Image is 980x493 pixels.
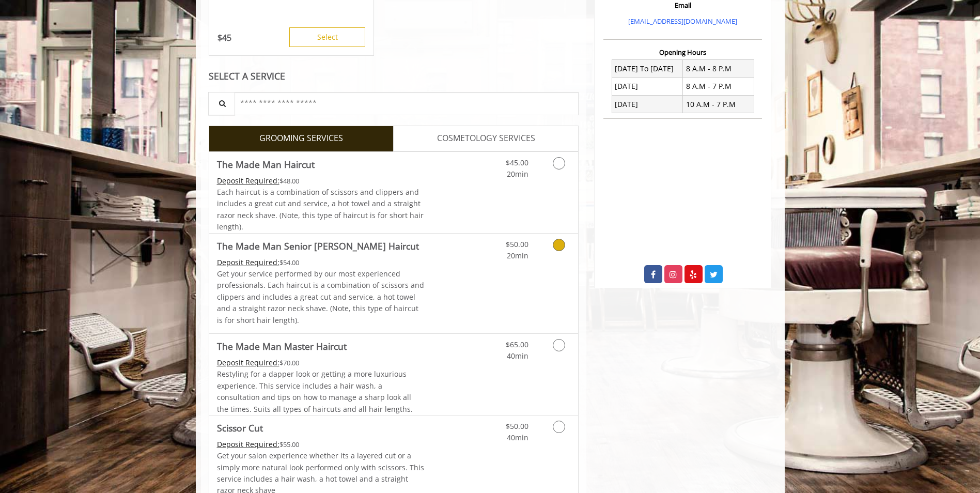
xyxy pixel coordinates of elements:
p: 45 [217,32,231,43]
span: 40min [507,351,528,361]
span: 20min [507,251,528,260]
span: This service needs some Advance to be paid before we block your appointment [217,176,279,186]
span: $65.00 [506,340,528,349]
span: $50.00 [506,421,528,431]
td: 8 A.M - 8 P.M [683,60,754,78]
span: 20min [507,169,528,179]
b: The Made Man Haircut [217,157,315,172]
span: COSMETOLOGY SERVICES [437,132,535,145]
a: [EMAIL_ADDRESS][DOMAIN_NAME] [628,17,737,26]
h3: Email [606,2,759,9]
span: This service needs some Advance to be paid before we block your appointment [217,358,279,367]
div: SELECT A SERVICE [209,71,579,81]
td: 10 A.M - 7 P.M [683,96,754,113]
span: Restyling for a dapper look or getting a more luxurious experience. This service includes a hair ... [217,369,413,413]
span: This service needs some Advance to be paid before we block your appointment [217,257,279,267]
span: Each haircut is a combination of scissors and clippers and includes a great cut and service, a ho... [217,187,424,232]
button: Select [289,27,365,47]
td: 8 A.M - 7 P.M [683,78,754,95]
div: $54.00 [217,257,425,268]
b: Scissor Cut [217,421,263,435]
td: [DATE] To [DATE] [612,60,683,78]
span: $ [217,32,222,43]
span: 40min [507,433,528,442]
h3: Opening Hours [603,49,762,56]
div: $55.00 [217,439,425,450]
div: $48.00 [217,175,425,187]
td: [DATE] [612,78,683,95]
td: [DATE] [612,96,683,113]
div: $70.00 [217,357,425,368]
span: GROOMING SERVICES [259,132,343,145]
span: $50.00 [506,239,528,249]
span: This service needs some Advance to be paid before we block your appointment [217,439,279,449]
p: Get your service performed by our most experienced professionals. Each haircut is a combination o... [217,268,425,326]
span: $45.00 [506,158,528,167]
b: The Made Man Master Haircut [217,339,347,353]
b: The Made Man Senior [PERSON_NAME] Haircut [217,239,419,253]
button: Service Search [208,92,235,115]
